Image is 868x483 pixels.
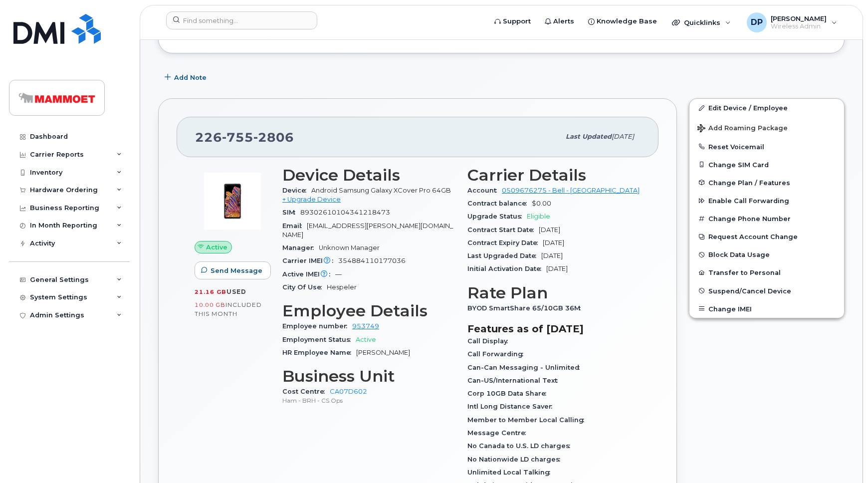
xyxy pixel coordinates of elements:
span: Suspend/Cancel Device [708,287,791,294]
span: used [226,288,246,295]
span: HR Employee Name [282,349,356,356]
span: SIM [282,209,300,216]
span: [DATE] [546,265,568,272]
span: No Canada to U.S. LD charges [467,442,575,450]
span: Enable Call Forwarding [708,197,789,205]
button: Suspend/Cancel Device [689,282,844,300]
h3: Business Unit [282,367,455,385]
span: Initial Activation Date [467,265,546,272]
span: Corp 10GB Data Share [467,390,551,397]
button: Add Roaming Package [689,117,844,138]
span: 89302610104341218473 [300,209,390,216]
span: — [335,270,342,278]
h3: Device Details [282,166,455,184]
span: [PERSON_NAME] [771,14,827,22]
button: Transfer to Personal [689,263,844,281]
span: Add Roaming Package [697,124,788,134]
span: BYOD SmartShare 65/10GB 36M [467,304,586,312]
span: Add Note [174,73,207,82]
span: 226 [195,130,294,145]
span: Unlimited Local Talking [467,469,555,476]
span: 755 [222,130,253,145]
span: Contract balance [467,200,532,207]
span: 10.00 GB [195,301,225,308]
a: Knowledge Base [581,11,664,31]
a: Alerts [538,11,581,31]
span: 21.16 GB [195,288,226,295]
a: 0509676275 - Bell - [GEOGRAPHIC_DATA] [502,187,640,194]
button: Change Plan / Features [689,174,844,192]
span: Account [467,187,502,194]
span: Change Plan / Features [708,179,790,186]
span: Email [282,222,307,230]
div: Quicklinks [665,12,738,32]
iframe: Messenger Launcher [825,440,861,476]
span: Active IMEI [282,270,335,278]
span: Contract Expiry Date [467,239,543,246]
button: Block Data Usage [689,245,844,263]
span: Unknown Manager [319,244,380,251]
span: Android Samsung Galaxy XCover Pro 64GB [311,187,451,194]
span: 354884110177036 [338,257,406,264]
span: Call Forwarding [467,350,528,358]
span: Active [356,336,376,343]
span: Can-Can Messaging - Unlimited [467,364,585,371]
span: [EMAIL_ADDRESS][PERSON_NAME][DOMAIN_NAME] [282,222,453,239]
span: Carrier IMEI [282,257,338,264]
a: + Upgrade Device [282,196,341,203]
a: Edit Device / Employee [689,99,844,117]
span: [DATE] [543,239,564,246]
span: Knowledge Base [597,16,657,26]
span: Cost Centre [282,388,330,395]
span: Call Display [467,337,513,345]
a: Support [487,11,538,31]
button: Reset Voicemail [689,138,844,156]
span: Device [282,187,311,194]
span: Intl Long Distance Saver [467,403,557,410]
img: image20231002-3703462-1j6kzr9.jpeg [203,171,262,231]
span: Support [503,16,531,26]
span: Message Centre [467,429,531,437]
button: Change SIM Card [689,156,844,174]
button: Send Message [195,261,271,279]
h3: Carrier Details [467,166,641,184]
span: City Of Use [282,283,327,291]
span: Employment Status [282,336,356,343]
span: included this month [195,301,262,317]
span: No Nationwide LD charges [467,456,565,463]
span: Active [206,242,227,252]
span: DP [751,16,763,28]
span: Eligible [527,213,550,220]
span: [DATE] [612,133,634,140]
span: [DATE] [539,226,560,234]
span: Employee number [282,322,352,330]
button: Request Account Change [689,228,844,245]
a: CA07D602 [330,388,367,395]
span: Last Upgraded Date [467,252,541,259]
span: Last updated [566,133,612,140]
span: 2806 [253,130,294,145]
button: Add Note [158,68,215,86]
span: Send Message [211,266,262,275]
h3: Employee Details [282,302,455,320]
span: Upgrade Status [467,213,527,220]
input: Find something... [166,11,317,29]
span: Alerts [553,16,574,26]
span: $0.00 [532,200,551,207]
a: 953749 [352,322,379,330]
span: Manager [282,244,319,251]
span: [PERSON_NAME] [356,349,410,356]
span: Quicklinks [684,18,720,26]
span: Hespeler [327,283,357,291]
div: David Paetkau [740,12,844,32]
h3: Features as of [DATE] [467,323,641,335]
button: Change IMEI [689,300,844,318]
button: Change Phone Number [689,210,844,228]
span: [DATE] [541,252,563,259]
span: Can-US/International Text [467,377,563,384]
button: Enable Call Forwarding [689,192,844,210]
h3: Rate Plan [467,284,641,302]
span: Contract Start Date [467,226,539,234]
span: Wireless Admin [771,22,827,30]
p: Ham - BRH - CS Ops [282,396,455,405]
